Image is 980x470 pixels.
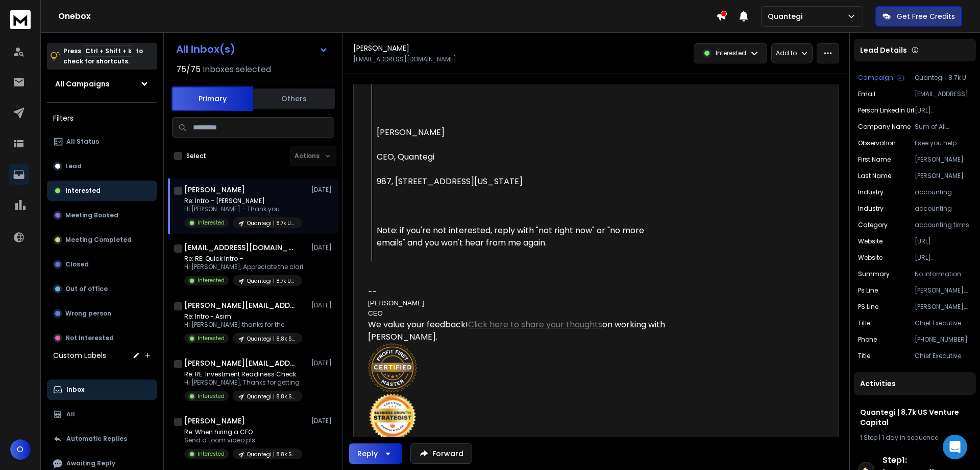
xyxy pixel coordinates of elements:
[368,343,417,392] img: AIorK4yU53RWbuqTtAGE2abwBnbPDmWjMqVgdZ6jAGbw76SGq0taZjJLXMQf-z9chVsD5mIuGgjPbNI
[858,155,891,164] p: First Name
[65,285,108,293] p: Out of office
[10,439,31,460] button: O
[184,436,302,444] p: Send a Loom video pls.
[858,188,884,196] p: industry
[66,386,84,394] p: Inbox
[47,303,157,324] button: Wrong person
[184,370,307,378] p: Re: RE: Investment Readiness Check
[311,243,334,252] p: [DATE]
[198,450,225,458] p: Interested
[184,263,307,271] p: Hi [PERSON_NAME], Appreciate the clarity on
[311,186,334,194] p: [DATE]
[247,219,296,227] p: Quantegi | 8.7k US Venture Capital
[184,197,302,205] p: Re: Intro – [PERSON_NAME]
[858,221,888,229] p: Category
[353,55,456,63] p: [EMAIL_ADDRESS][DOMAIN_NAME]
[858,106,914,115] p: Person Linkedin Url
[858,286,878,295] p: Ps Line
[198,219,225,227] p: Interested
[883,454,972,466] h6: Step 1 :
[184,416,245,426] h1: [PERSON_NAME]
[168,39,336,59] button: All Inbox(s)
[468,319,602,330] a: Click here to share your thoughts
[915,335,972,344] p: [PHONE_NUMBER]
[65,334,114,342] p: Not Interested
[915,74,972,82] p: Quantegi | 8.7k US Venture Capital
[66,435,127,443] p: Automatic Replies
[858,335,877,344] p: Phone
[65,309,111,318] p: Wrong person
[184,242,297,253] h1: [EMAIL_ADDRESS][DOMAIN_NAME]
[776,49,797,57] p: Add to
[915,155,972,164] p: [PERSON_NAME]
[915,319,972,327] p: Chief Executive Officer
[311,301,334,309] p: [DATE]
[357,449,378,459] div: Reply
[915,205,972,213] p: accounting
[66,410,75,418] p: All
[171,86,253,111] button: Primary
[368,286,377,298] span: --
[915,270,972,278] p: No information found.
[353,43,409,53] h1: [PERSON_NAME]
[47,379,157,400] button: Inbox
[858,319,870,327] p: title
[184,205,302,213] p: Hi [PERSON_NAME] - Thank you
[915,254,972,262] p: [URL][DOMAIN_NAME]
[858,270,890,278] p: Summary
[184,321,302,329] p: Hi [PERSON_NAME] thanks for the
[768,11,806,21] p: Quantegi
[858,254,883,262] p: Website
[65,236,132,244] p: Meeting Completed
[915,221,972,229] p: accounting firms
[47,429,157,449] button: Automatic Replies
[47,279,157,299] button: Out of office
[47,230,157,250] button: Meeting Completed
[915,172,972,180] p: [PERSON_NAME]
[198,277,225,284] p: Interested
[63,46,143,66] p: Press to check for shortcuts.
[915,188,972,196] p: accounting
[203,63,271,76] h3: Inboxes selected
[875,6,962,27] button: Get Free Credits
[184,428,302,436] p: Re: When hiring a CFO
[858,74,893,82] p: Campaign
[253,87,335,110] button: Others
[349,443,402,464] button: Reply
[186,152,206,160] label: Select
[368,299,424,307] span: [PERSON_NAME]
[860,433,877,442] span: 1 Step
[176,63,201,76] span: 75 / 75
[943,435,967,459] div: Open Intercom Messenger
[65,187,101,195] p: Interested
[47,74,157,94] button: All Campaigns
[860,407,970,428] h1: Quantegi | 8.7k US Venture Capital
[247,335,296,343] p: Quantegi | 8.8k Startups
[184,255,307,263] p: Re: RE: Quick Intro –
[176,44,235,54] h1: All Inbox(s)
[47,328,157,348] button: Not Interested
[915,123,972,131] p: Sum of All Numbers
[47,205,157,226] button: Meeting Booked
[716,49,746,57] p: Interested
[84,45,133,57] span: Ctrl + Shift + k
[858,74,904,82] button: Campaign
[368,319,666,343] p: We value your feedback! on working with [PERSON_NAME].
[854,372,976,395] div: Activities
[858,90,875,98] p: Email
[184,358,297,368] h1: [PERSON_NAME][EMAIL_ADDRESS][PERSON_NAME][DOMAIN_NAME]
[860,434,970,442] div: |
[858,139,896,147] p: Observation
[184,300,297,310] h1: [PERSON_NAME][EMAIL_ADDRESS][DOMAIN_NAME]
[47,131,157,152] button: All Status
[65,260,89,268] p: Closed
[184,185,245,195] h1: [PERSON_NAME]
[65,211,118,219] p: Meeting Booked
[915,303,972,311] p: [PERSON_NAME], would you be the best person to speak to about business transactions or would it m...
[858,172,891,180] p: Last Name
[66,138,99,146] p: All Status
[10,10,31,29] img: logo
[58,10,716,23] h1: Onebox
